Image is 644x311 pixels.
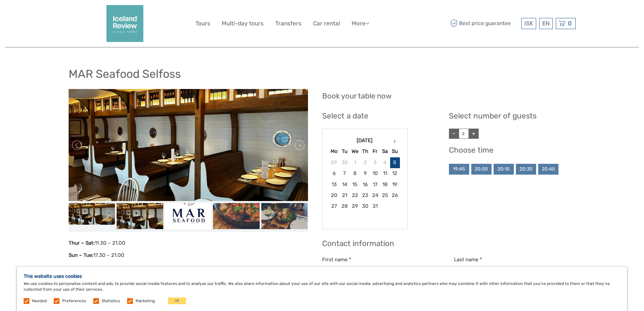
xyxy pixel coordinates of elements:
[329,157,339,168] td: 29
[69,239,308,248] p: 11.30 – 21.00
[471,164,492,175] div: 20:00
[352,19,369,28] a: More
[313,19,340,28] a: Car rental
[339,146,350,157] th: Tu
[360,201,370,212] td: 30
[567,20,573,27] span: 0
[390,157,400,168] td: 5
[370,190,380,201] td: 24
[539,18,553,29] div: EN
[370,168,380,179] td: 10
[360,190,370,201] td: 23
[261,203,308,229] img: 6d157d433a264cdf862a6139bec6211b_slider_thumbnail.jpg
[339,168,350,179] td: 7
[370,179,380,190] td: 17
[339,157,350,168] td: 30
[538,164,558,175] div: 20:45
[339,179,350,190] td: 14
[524,20,533,27] span: ISK
[469,129,479,139] a: +
[449,18,520,29] span: Best price guarantee
[380,146,390,157] th: Sa
[350,157,360,168] td: 1
[329,168,339,179] td: 6
[69,203,115,225] img: bf973fb96dbf4b8a8312e3b34dd77cd2.jpg
[360,146,370,157] th: Th
[360,179,370,190] td: 16
[69,240,95,246] strong: Thur – Sat:
[69,251,308,260] p: 17.30 – 21.00
[449,146,576,155] h3: Choose time
[370,146,380,157] th: Fr
[322,111,435,120] h3: Select a date
[69,252,93,258] strong: Sun – Tue:
[350,201,360,212] td: 29
[360,168,370,179] td: 9
[370,157,380,168] td: 3
[24,273,620,279] h5: This website uses cookies
[322,239,576,248] h3: Contact information
[222,19,264,28] a: Multi-day tours
[449,129,459,139] a: -
[339,201,350,212] td: 28
[449,164,469,175] div: 19:45
[69,67,181,81] h1: MAR Seafood Selfoss
[350,190,360,201] td: 22
[329,190,339,201] td: 20
[390,190,400,201] td: 26
[329,201,339,212] td: 27
[380,179,390,190] td: 18
[213,203,260,229] img: 008c8ad20f1b43508a17bd4ef4489e3f_slider_thumbnail.jpg
[516,164,536,175] div: 20:30
[360,157,370,168] td: 2
[102,298,120,304] label: Statistics
[117,203,163,229] img: 2278c2b3277e4097a706d705bc94a74b_slider_thumbnail.jpg
[165,203,212,229] img: fc43a4795836412385739aa9d99089d4_slider_thumbnail.jpg
[195,19,210,28] a: Tours
[350,146,360,157] th: We
[370,201,380,212] td: 31
[449,111,576,120] h3: Select number of guests
[329,179,339,190] td: 13
[390,146,400,157] th: Su
[339,190,350,201] td: 21
[350,179,360,190] td: 15
[168,297,186,304] button: OK
[329,146,339,157] th: Mo
[322,92,392,101] h2: Book your table now
[106,5,143,42] img: 2352-2242c590-57d0-4cbf-9375-f685811e12ac_logo_big.png
[454,256,482,263] label: Last name *
[350,168,360,179] td: 8
[380,157,390,168] td: 4
[390,168,400,179] td: 12
[17,267,627,311] div: We use cookies to personalise content and ads, to provide social media features and to analyse ou...
[380,190,390,201] td: 25
[275,19,302,28] a: Transfers
[69,89,308,201] img: bf973fb96dbf4b8a8312e3b34dd77cd2.jpg
[380,168,390,179] td: 11
[390,179,400,190] td: 19
[322,256,351,263] label: First name *
[494,164,514,175] div: 20:15
[339,135,390,146] th: [DATE]
[62,298,86,304] label: Preferences
[32,298,47,304] label: Needed
[136,298,155,304] label: Marketing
